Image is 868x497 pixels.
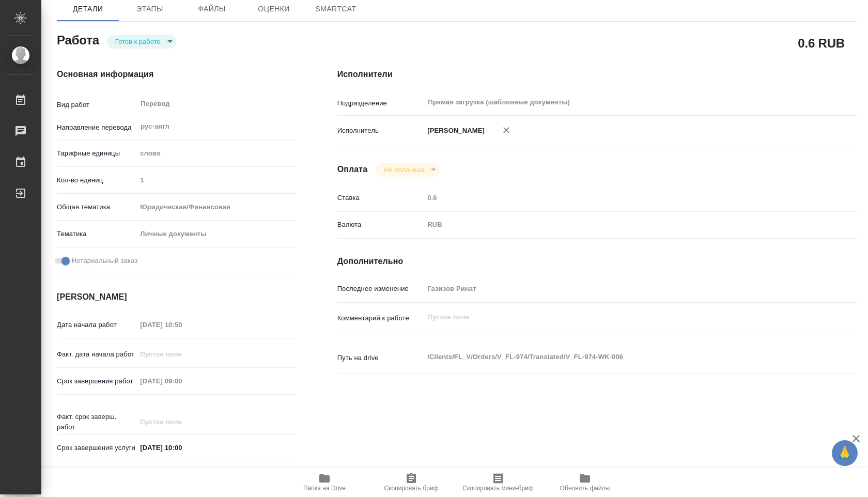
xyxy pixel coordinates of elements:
[112,37,164,46] button: Готов к работе
[337,126,424,136] p: Исполнитель
[249,3,299,15] span: Оценки
[136,145,296,162] div: слово
[136,173,296,188] input: Пустое поле
[424,216,813,234] div: RUB
[63,3,113,15] span: Детали
[424,281,813,296] input: Пустое поле
[337,313,424,323] p: Комментарий к работе
[376,163,439,177] div: Готов к работе
[57,148,136,159] p: Тарифные единицы
[136,198,296,216] div: Юридическая/Финансовая
[187,3,237,15] span: Файлы
[384,485,438,492] span: Скопировать бриф
[337,68,857,81] h4: Исполнители
[136,317,227,332] input: Пустое поле
[337,98,424,108] p: Подразделение
[57,175,136,185] p: Кол-во единиц
[337,255,857,268] h4: Дополнительно
[836,442,854,464] span: 🙏
[57,376,136,386] p: Срок завершения работ
[57,122,136,133] p: Направление перевода
[424,190,813,205] input: Пустое поле
[337,284,424,294] p: Последнее изменение
[57,100,136,110] p: Вид работ
[832,440,858,466] button: 🙏
[455,468,541,497] button: Скопировать мини-бриф
[495,119,518,142] button: Удалить исполнителя
[57,349,136,360] p: Факт. дата начала работ
[541,468,628,497] button: Обновить файлы
[57,202,136,212] p: Общая тематика
[337,193,424,203] p: Ставка
[281,468,368,497] button: Папка на Drive
[381,165,427,174] button: Не оплачена
[57,30,99,49] h2: Работа
[424,348,813,366] textarea: /Clients/FL_V/Orders/V_FL-974/Translated/V_FL-974-WK-006
[57,291,296,303] h4: [PERSON_NAME]
[136,374,227,389] input: Пустое поле
[136,414,227,429] input: Пустое поле
[424,126,485,136] p: [PERSON_NAME]
[337,220,424,230] p: Валюта
[57,229,136,239] p: Тематика
[368,468,455,497] button: Скопировать бриф
[107,35,176,49] div: Готов к работе
[136,440,227,455] input: ✎ Введи что-нибудь
[462,485,533,492] span: Скопировать мини-бриф
[57,320,136,330] p: Дата начала работ
[57,412,136,432] p: Факт. срок заверш. работ
[337,163,368,176] h4: Оплата
[57,443,136,453] p: Срок завершения услуги
[303,485,346,492] span: Папка на Drive
[311,3,361,15] span: SmartCat
[72,256,137,266] span: Нотариальный заказ
[57,68,296,81] h4: Основная информация
[337,353,424,363] p: Путь на drive
[125,3,175,15] span: Этапы
[136,347,227,362] input: Пустое поле
[798,34,845,52] h2: 0.6 RUB
[136,225,296,243] div: Личные документы
[560,485,610,492] span: Обновить файлы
